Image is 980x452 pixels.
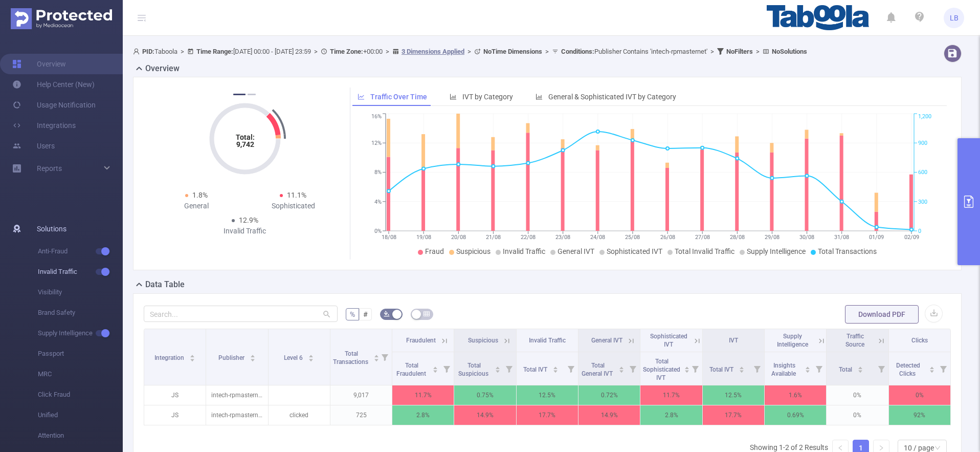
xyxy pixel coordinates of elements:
span: > [464,48,474,55]
i: icon: caret-up [684,365,690,368]
i: icon: bar-chart [450,93,457,100]
a: Usage Notification [12,95,96,115]
b: No Filters [726,48,753,55]
span: 1.8% [192,191,208,199]
i: icon: caret-down [857,369,863,372]
b: Time Range: [196,48,233,55]
span: 11.1% [287,191,306,199]
p: JS [144,385,206,405]
div: Sort [250,353,256,359]
p: 92% [889,405,950,425]
button: 1 [233,94,246,95]
p: 2.8% [392,405,454,425]
tspan: 900 [918,140,927,146]
p: clicked [269,405,330,425]
tspan: 0% [374,228,382,234]
p: 9,017 [330,385,392,405]
span: Total General IVT [582,362,614,377]
div: Sort [739,365,745,371]
i: icon: bar-chart [536,93,543,100]
tspan: 28/08 [729,234,744,241]
i: icon: right [878,445,884,451]
span: Integration [154,354,186,361]
i: icon: caret-up [857,365,863,368]
span: Supply Intelligence [777,333,808,348]
p: intech-rpmasternet [206,385,268,405]
div: Sort [432,365,438,371]
p: 11.7% [640,385,702,405]
span: Total Suspicious [458,362,490,377]
i: icon: caret-up [552,365,558,368]
span: Publisher [218,354,246,361]
u: 3 Dimensions Applied [402,48,464,55]
tspan: 31/08 [834,234,849,241]
tspan: 26/08 [660,234,675,241]
span: Fraud [425,247,444,255]
span: Supply Intelligence [747,247,806,255]
i: Filter menu [564,352,578,385]
span: Invalid Traffic [38,262,123,282]
i: icon: table [424,311,430,317]
p: 17.7% [517,405,578,425]
i: icon: caret-up [373,353,379,356]
span: General IVT [591,337,622,344]
span: Total [839,366,854,373]
i: Filter menu [377,329,392,385]
b: No Time Dimensions [483,48,542,55]
tspan: 02/09 [904,234,919,241]
tspan: 8% [374,169,382,176]
span: Invalid Traffic [503,247,545,255]
p: 0% [827,385,888,405]
div: Sophisticated [245,201,342,211]
a: Integrations [12,115,76,136]
tspan: 1,200 [918,114,931,120]
b: No Solutions [772,48,807,55]
span: Click Fraud [38,384,123,405]
i: Filter menu [812,352,826,385]
i: icon: line-chart [358,93,365,100]
tspan: 22/08 [521,234,536,241]
tspan: 30/08 [799,234,814,241]
span: Sophisticated IVT [650,333,687,348]
i: icon: caret-up [619,365,625,368]
i: icon: caret-down [373,357,379,360]
div: General [148,201,245,211]
span: Publisher Contains 'intech-rpmasternet' [561,48,707,55]
p: 0.72% [578,385,640,405]
tspan: 4% [374,199,382,205]
input: Search... [144,306,338,322]
i: icon: caret-up [739,365,744,368]
i: icon: caret-down [250,357,255,360]
div: Sort [929,365,935,371]
span: Unified [38,405,123,425]
img: Protected Media [11,8,112,29]
i: Filter menu [688,352,702,385]
tspan: 20/08 [451,234,465,241]
span: Total Transactions [818,247,877,255]
i: icon: caret-up [433,365,438,368]
i: icon: bg-colors [384,311,390,317]
p: intech-rpmasternet [206,405,268,425]
span: Total IVT [709,366,735,373]
span: Sophisticated IVT [607,247,662,255]
span: Total Invalid Traffic [675,247,734,255]
i: icon: caret-down [308,357,314,360]
div: Sort [857,365,863,371]
span: 12.9% [239,216,258,224]
div: Sort [618,365,625,371]
span: Anti-Fraud [38,241,123,262]
b: PID: [142,48,154,55]
a: Reports [37,158,62,179]
span: LB [950,8,959,28]
p: 14.9% [454,405,516,425]
span: Visibility [38,282,123,303]
span: Insights Available [771,362,797,377]
a: Users [12,136,55,156]
div: Sort [373,353,380,359]
span: MRC [38,364,123,384]
i: Filter menu [439,352,454,385]
p: 0.75% [454,385,516,405]
tspan: 21/08 [485,234,500,241]
span: General IVT [558,247,594,255]
span: Detected Clicks [896,362,920,377]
